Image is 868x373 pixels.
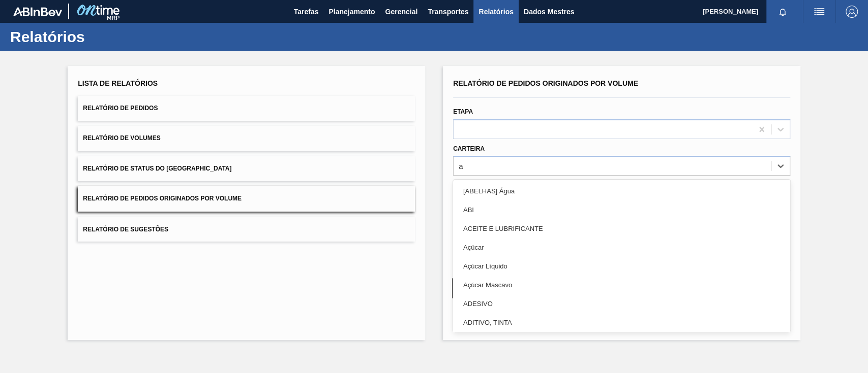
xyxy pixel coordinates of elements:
[478,8,513,16] font: Relatórios
[78,96,415,121] button: Relatório de Pedidos
[453,108,473,115] font: Etapa
[463,187,515,195] font: [ABELHAS] Água
[428,8,468,16] font: Transportes
[766,5,799,19] button: Notificações
[813,6,825,18] img: ações do usuário
[452,278,616,298] button: Limpar
[463,281,512,289] font: Açúcar Mascavo
[703,8,758,15] font: [PERSON_NAME]
[83,225,168,232] font: Relatório de Sugestões
[78,217,415,242] button: Relatório de Sugestões
[463,319,512,326] font: ADITIVO, TINTA
[83,135,160,142] font: Relatório de Volumes
[453,79,638,87] font: Relatório de Pedidos Originados por Volume
[78,156,415,181] button: Relatório de Status do [GEOGRAPHIC_DATA]
[463,244,484,251] font: Açúcar
[463,225,543,232] font: ACEITE E LUBRIFICANTE
[453,145,485,152] font: Carteira
[463,206,474,214] font: ABI
[463,300,493,308] font: ADESIVO
[83,105,158,112] font: Relatório de Pedidos
[78,79,158,87] font: Lista de Relatórios
[13,7,62,16] img: TNhmsLtSVTkK8tSr43FrP2fwEKptu5GPRR3wAAAABJRU5ErkJggg==
[10,28,85,45] font: Relatórios
[328,8,375,16] font: Planejamento
[294,8,319,16] font: Tarefas
[78,126,415,151] button: Relatório de Volumes
[463,262,507,270] font: Açúcar Líquido
[385,8,417,16] font: Gerencial
[83,195,242,202] font: Relatório de Pedidos Originados por Volume
[78,186,415,211] button: Relatório de Pedidos Originados por Volume
[846,6,858,18] img: Sair
[83,165,231,172] font: Relatório de Status do [GEOGRAPHIC_DATA]
[524,8,575,16] font: Dados Mestres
